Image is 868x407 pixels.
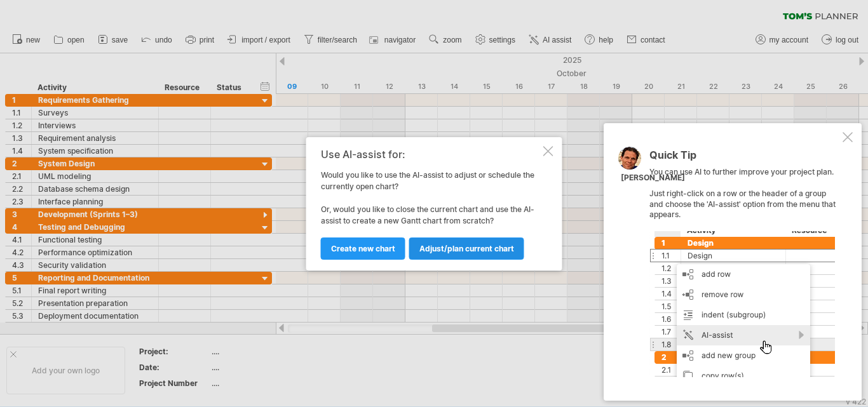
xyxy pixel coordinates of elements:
[649,150,840,167] div: Quick Tip
[321,149,541,259] div: Would you like to use the AI-assist to adjust or schedule the currently open chart? Or, would you...
[649,150,840,377] div: You can use AI to further improve your project plan. Just right-click on a row or the header of a...
[321,149,541,160] div: Use AI-assist for:
[321,237,405,260] a: Create new chart
[409,237,524,260] a: Adjust/plan current chart
[621,173,685,183] div: [PERSON_NAME]
[331,244,395,253] span: Create new chart
[419,244,514,253] span: Adjust/plan current chart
